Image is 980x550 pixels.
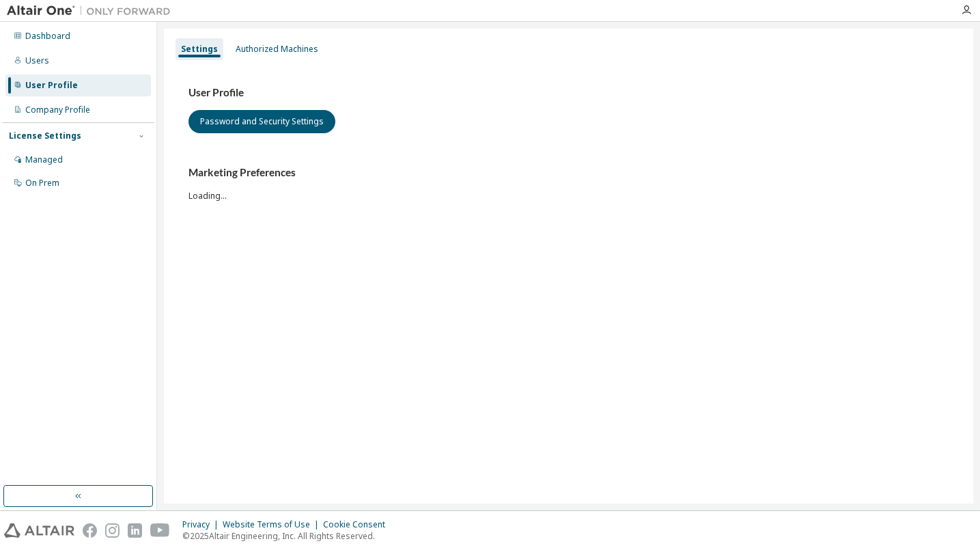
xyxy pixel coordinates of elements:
div: Website Terms of Use [223,519,323,530]
div: Managed [25,154,63,165]
img: Altair One [7,4,178,18]
img: facebook.svg [83,523,97,538]
button: Password and Security Settings [188,110,335,133]
div: Settings [181,44,218,55]
div: Dashboard [25,31,70,42]
img: instagram.svg [105,523,120,538]
div: User Profile [25,80,78,91]
div: On Prem [25,178,59,189]
img: youtube.svg [150,523,170,538]
img: altair_logo.svg [4,523,74,538]
div: Users [25,55,49,66]
div: Company Profile [25,105,90,115]
div: Authorized Machines [236,44,318,55]
div: License Settings [9,130,81,141]
div: Cookie Consent [323,519,393,530]
img: linkedin.svg [128,523,142,538]
div: Privacy [182,519,223,530]
div: Loading... [188,166,949,201]
h3: Marketing Preferences [188,166,949,180]
p: © 2025 Altair Engineering, Inc. All Rights Reserved. [182,530,393,542]
h3: User Profile [188,86,949,100]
